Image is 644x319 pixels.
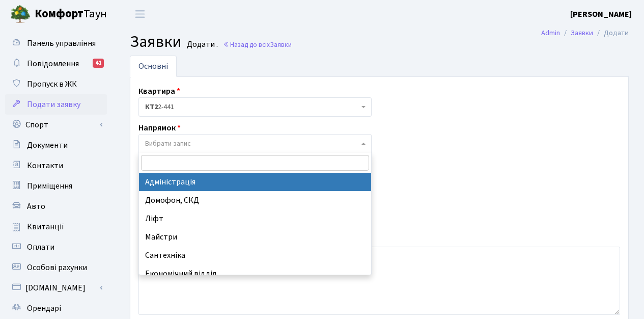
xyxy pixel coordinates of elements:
[27,99,80,110] span: Подати заявку
[10,4,31,24] img: logo.png
[139,228,371,246] li: Майстри
[5,278,107,298] a: [DOMAIN_NAME]
[5,155,107,176] a: Контакти
[27,160,63,171] span: Контакти
[145,139,191,149] span: Вибрати запис
[5,115,107,135] a: Спорт
[5,54,107,74] a: Повідомлення41
[270,40,292,49] span: Заявки
[35,6,83,22] b: Комфорт
[139,209,371,228] li: Ліфт
[593,28,629,39] li: Додати
[130,30,182,54] span: Заявки
[223,40,292,49] a: Назад до всіхЗаявки
[145,102,359,112] span: <b>КТ2</b>&nbsp;&nbsp;&nbsp;2-441
[138,122,181,134] label: Напрямок
[571,28,593,38] a: Заявки
[27,38,96,49] span: Панель управління
[35,6,107,23] span: Таун
[5,135,107,155] a: Документи
[27,180,72,192] span: Приміщення
[5,237,107,257] a: Оплати
[93,59,104,68] div: 41
[5,176,107,196] a: Приміщення
[27,221,64,232] span: Квитанції
[139,191,371,209] li: Домофон, СКД
[27,78,77,90] span: Пропуск в ЖК
[138,85,180,97] label: Квартира
[139,173,371,191] li: Адміністрація
[570,8,632,20] a: [PERSON_NAME]
[27,303,61,314] span: Орендарі
[138,97,372,117] span: <b>КТ2</b>&nbsp;&nbsp;&nbsp;2-441
[27,58,79,69] span: Повідомлення
[130,56,177,77] a: Основні
[570,9,632,20] b: [PERSON_NAME]
[526,22,644,44] nav: breadcrumb
[139,246,371,264] li: Сантехніка
[127,6,153,22] button: Переключити навігацію
[185,40,218,49] small: Додати .
[5,257,107,278] a: Особові рахунки
[541,28,560,38] a: Admin
[27,140,68,151] span: Документи
[5,33,107,54] a: Панель управління
[5,298,107,318] a: Орендарі
[5,196,107,217] a: Авто
[27,242,54,253] span: Оплати
[5,74,107,94] a: Пропуск в ЖК
[27,201,45,212] span: Авто
[139,264,371,283] li: Економічний відділ
[145,102,158,112] b: КТ2
[27,262,87,273] span: Особові рахунки
[5,217,107,237] a: Квитанції
[5,94,107,115] a: Подати заявку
